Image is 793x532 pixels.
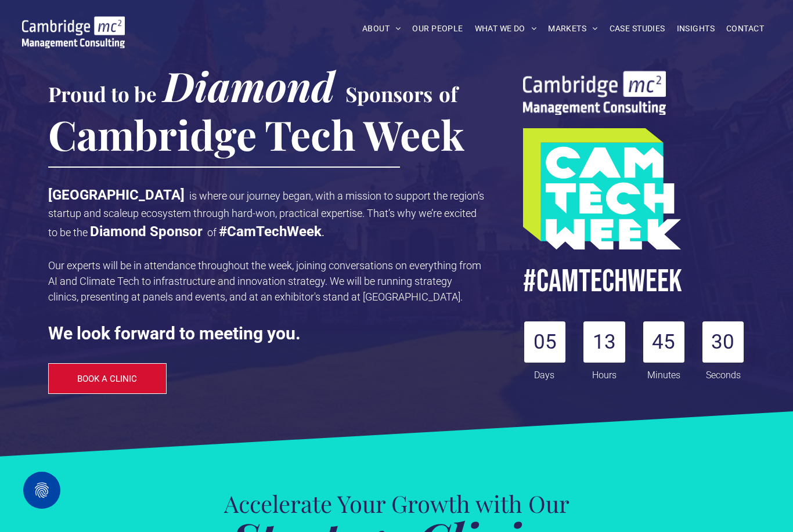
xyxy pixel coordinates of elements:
[22,16,125,48] img: Go to Homepage
[439,80,457,107] span: of
[48,187,185,203] strong: [GEOGRAPHIC_DATA]
[345,80,432,107] span: Sponsors
[48,363,167,394] a: BOOK A CLINIC
[48,323,301,343] strong: We look forward to meeting you.
[90,223,203,240] strong: Diamond Sponsor
[469,20,543,38] a: WHAT WE DO
[524,321,565,363] div: 05
[524,363,565,382] div: Days
[702,321,744,363] div: 30
[644,363,684,382] div: Minutes
[48,107,464,161] span: Cambridge Tech Week
[703,363,744,382] div: Seconds
[542,20,603,38] a: MARKETS
[523,71,666,115] img: sustainability
[219,223,322,240] strong: #CamTechWeek
[48,80,157,107] span: Proud to be
[671,20,720,38] a: INSIGHTS
[356,20,407,38] a: ABOUT
[48,190,484,238] span: is where our journey began, with a mission to support the region’s startup and scaleup ecosystem ...
[643,321,684,363] div: 45
[604,20,671,38] a: CASE STUDIES
[584,363,625,382] div: Hours
[22,18,125,30] a: Your Business Transformed | Cambridge Management Consulting
[163,58,335,113] span: Diamond
[523,128,681,249] img: A turquoise and lime green geometric graphic with the words CAM TECH WEEK in bold white letters s...
[207,226,217,238] span: of
[77,374,137,384] span: BOOK A CLINIC
[224,488,569,519] span: Accelerate Your Growth with Our
[48,259,481,303] span: Our experts will be in attendance throughout the week, joining conversations on everything from A...
[583,321,625,363] div: 13
[322,226,325,238] span: .
[720,20,770,38] a: CONTACT
[523,262,682,301] span: #CamTECHWEEK
[406,20,468,38] a: OUR PEOPLE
